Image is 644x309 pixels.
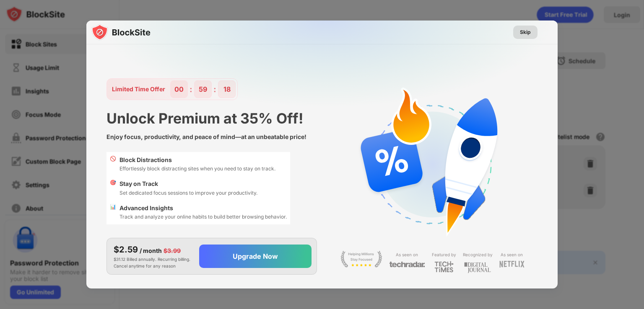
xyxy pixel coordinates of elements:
div: $3.99 [164,246,181,255]
div: $31.12 Billed annually. Recurring billing. Cancel anytime for any reason [114,243,192,269]
img: light-digital-journal.svg [464,261,491,275]
div: 🎯 [110,179,116,197]
div: Set dedicated focus sessions to improve your productivity. [119,189,257,197]
div: Track and analyze your online habits to build better browsing behavior. [119,213,287,221]
div: / month [140,246,162,255]
img: gradient.svg [91,21,563,186]
img: light-techradar.svg [389,261,425,268]
div: Upgrade Now [233,252,278,260]
img: light-netflix.svg [499,261,525,268]
div: Recognized by [463,251,493,259]
div: Featured by [432,251,456,259]
div: 📊 [110,203,116,221]
div: As seen on [501,251,523,259]
img: light-stay-focus.svg [340,251,382,268]
img: light-techtimes.svg [434,261,454,273]
div: As seen on [396,251,418,259]
div: Skip [520,28,531,36]
div: $2.59 [114,243,138,256]
div: Advanced Insights [119,203,287,213]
